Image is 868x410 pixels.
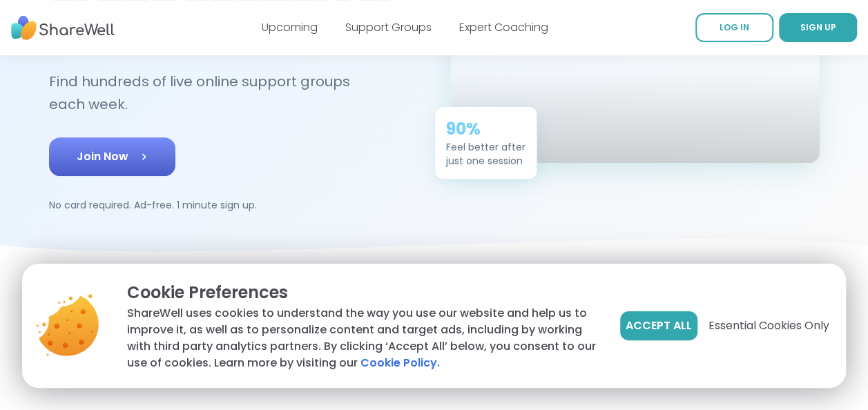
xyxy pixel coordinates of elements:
div: 90% [446,118,525,140]
p: ShareWell uses cookies to understand the way you use our website and help us to improve it, as we... [127,305,598,371]
p: No card required. Ad-free. 1 minute sign up. [49,198,418,212]
a: Cookie Policy. [360,355,440,371]
img: ShareWell Nav Logo [11,9,115,47]
span: LOG IN [720,21,749,33]
a: Upcoming [262,19,318,35]
p: Cookie Preferences [127,280,598,305]
a: LOG IN [695,13,773,42]
a: Join Now [49,137,175,176]
div: Feel better after just one session [446,140,525,168]
h2: Find hundreds of live online support groups each week. [49,70,418,115]
a: Support Groups [345,19,432,35]
button: Accept All [620,311,697,340]
a: SIGN UP [779,13,857,42]
span: Join Now [77,148,148,165]
span: Accept All [626,318,692,334]
span: Essential Cookies Only [708,318,829,334]
span: SIGN UP [800,21,836,33]
a: Expert Coaching [459,19,548,35]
